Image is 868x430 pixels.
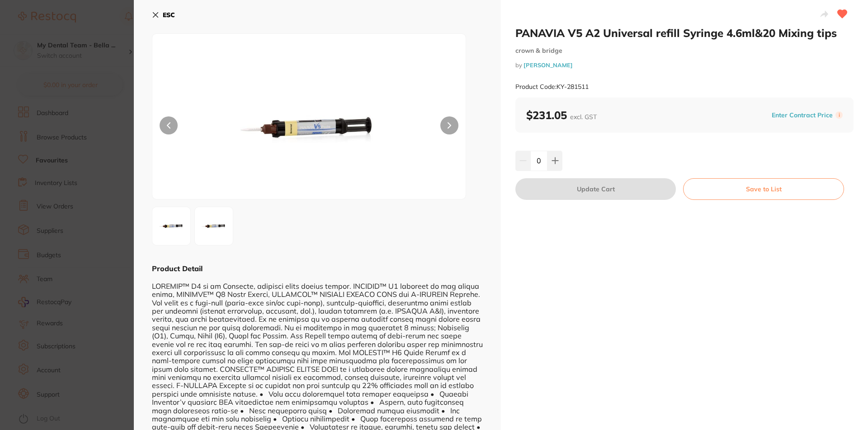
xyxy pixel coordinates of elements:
small: Product Code: KY-281511 [515,83,589,91]
span: excl. GST [570,113,597,121]
p: Message from Restocq, sent 1m ago [39,158,160,166]
div: Message content [39,19,160,155]
b: ESC [163,11,175,19]
img: MS5qcGc [215,56,403,199]
a: [PERSON_NAME] [524,61,573,69]
h2: PANAVIA V5 A2 Universal refill Syringe 4.6ml&20 Mixing tips [515,26,854,40]
small: crown & bridge [515,47,854,55]
button: Update Cart [515,178,676,200]
label: i [835,111,843,119]
img: MS5qcGc [155,210,188,242]
button: Enter Contract Price [769,111,835,120]
b: Product Detail [152,264,203,273]
div: message notification from Restocq, 1m ago. Hi Kristie, This month, AB Orthodontics is offering 30... [14,14,167,172]
img: Profile image for Restocq [20,22,35,36]
small: by [515,62,854,69]
button: Save to List [683,178,844,200]
b: $231.05 [526,108,597,122]
button: ESC [152,7,175,23]
div: Hi [PERSON_NAME], [39,19,160,28]
img: MV8yLmpwZw [198,210,230,242]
